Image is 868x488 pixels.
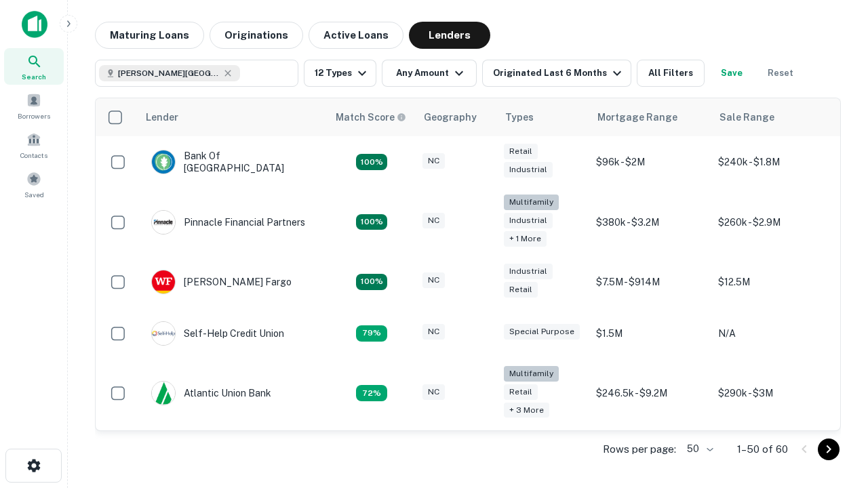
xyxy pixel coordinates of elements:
[309,22,403,49] button: Active Loans
[493,65,625,81] div: Originated Last 6 Months
[152,270,175,293] img: picture
[4,48,64,85] a: Search
[589,136,711,188] td: $96k - $2M
[422,384,445,400] div: NC
[356,214,387,230] div: Matching Properties: 25, hasApolloMatch: undefined
[589,188,711,256] td: $380k - $3.2M
[504,195,559,210] div: Multifamily
[152,150,175,174] img: picture
[409,22,490,49] button: Lenders
[95,22,204,49] button: Maturing Loans
[711,98,833,136] th: Sale Range
[711,256,833,308] td: $12.5M
[152,211,175,234] img: picture
[422,213,445,228] div: NC
[711,308,833,359] td: N/A
[737,441,788,457] p: 1–50 of 60
[210,22,303,49] button: Originations
[4,127,64,163] a: Contacts
[152,382,175,405] img: picture
[504,144,538,159] div: Retail
[138,98,328,136] th: Lender
[151,270,292,294] div: [PERSON_NAME] Fargo
[504,264,553,279] div: Industrial
[328,98,416,136] th: Capitalize uses an advanced AI algorithm to match your search with the best lender. The match sco...
[711,188,833,256] td: $260k - $2.9M
[151,381,271,405] div: Atlantic Union Bank
[504,282,538,298] div: Retail
[4,87,64,124] a: Borrowers
[151,321,284,346] div: Self-help Credit Union
[422,324,445,340] div: NC
[482,60,631,87] button: Originated Last 6 Months
[152,322,175,345] img: picture
[504,403,549,418] div: + 3 more
[422,153,445,169] div: NC
[118,67,220,79] span: [PERSON_NAME][GEOGRAPHIC_DATA], [GEOGRAPHIC_DATA]
[504,384,538,400] div: Retail
[637,60,705,87] button: All Filters
[356,385,387,401] div: Matching Properties: 10, hasApolloMatch: undefined
[382,60,477,87] button: Any Amount
[336,110,406,125] div: Capitalize uses an advanced AI algorithm to match your search with the best lender. The match sco...
[416,98,497,136] th: Geography
[711,359,833,428] td: $290k - $3M
[18,110,50,121] span: Borrowers
[589,98,711,136] th: Mortgage Range
[4,166,64,203] a: Saved
[589,359,711,428] td: $246.5k - $9.2M
[759,60,802,87] button: Reset
[504,366,559,382] div: Multifamily
[719,109,774,125] div: Sale Range
[24,189,44,200] span: Saved
[597,109,677,125] div: Mortgage Range
[589,308,711,359] td: $1.5M
[22,71,46,82] span: Search
[589,256,711,308] td: $7.5M - $914M
[504,324,580,340] div: Special Purpose
[424,109,477,125] div: Geography
[504,231,547,247] div: + 1 more
[356,274,387,290] div: Matching Properties: 15, hasApolloMatch: undefined
[304,60,376,87] button: 12 Types
[682,439,715,459] div: 50
[151,150,314,174] div: Bank Of [GEOGRAPHIC_DATA]
[711,136,833,188] td: $240k - $1.8M
[497,98,589,136] th: Types
[336,110,403,125] h6: Match Score
[504,162,553,178] div: Industrial
[505,109,534,125] div: Types
[800,380,868,445] iframe: Chat Widget
[504,213,553,228] div: Industrial
[151,210,305,235] div: Pinnacle Financial Partners
[603,441,676,457] p: Rows per page:
[356,154,387,170] div: Matching Properties: 14, hasApolloMatch: undefined
[20,150,47,161] span: Contacts
[710,60,753,87] button: Save your search to get updates of matches that match your search criteria.
[356,325,387,342] div: Matching Properties: 11, hasApolloMatch: undefined
[146,109,178,125] div: Lender
[22,11,47,38] img: capitalize-icon.png
[818,439,840,460] button: Go to next page
[422,272,445,288] div: NC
